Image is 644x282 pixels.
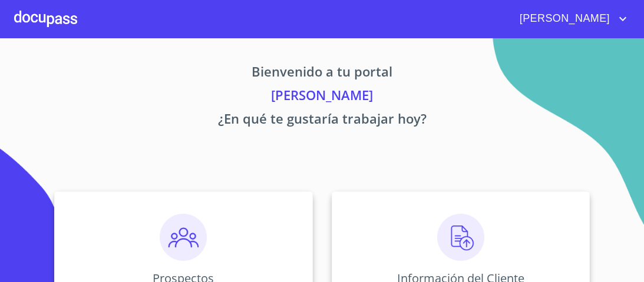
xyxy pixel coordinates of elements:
p: [PERSON_NAME] [14,85,630,109]
img: prospectos.png [160,214,207,261]
img: carga.png [437,214,484,261]
span: [PERSON_NAME] [511,9,616,28]
p: Bienvenido a tu portal [14,62,630,85]
button: account of current user [511,9,630,28]
p: ¿En qué te gustaría trabajar hoy? [14,109,630,132]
